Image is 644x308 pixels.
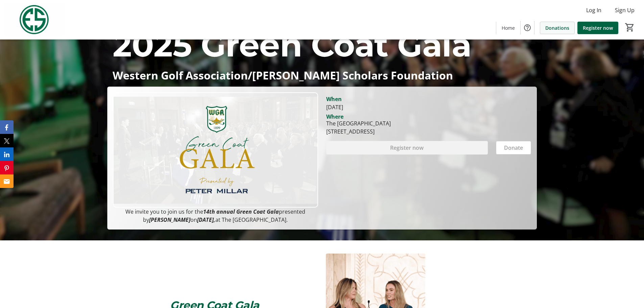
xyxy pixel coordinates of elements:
p: We invite you to join us for the presented by on at The [GEOGRAPHIC_DATA]. [113,208,318,224]
div: Where [326,114,343,119]
div: The [GEOGRAPHIC_DATA] [326,119,391,127]
span: Log In [586,6,601,14]
span: Donations [545,24,569,31]
p: Western Golf Association/[PERSON_NAME] Scholars Foundation [113,69,531,81]
em: [DATE], [197,216,215,223]
a: Home [496,22,520,34]
button: Help [521,21,534,34]
em: 14th annual Green Coat Gala [203,208,279,215]
div: [STREET_ADDRESS] [326,127,391,136]
span: Home [502,24,515,31]
span: Register now [583,24,613,31]
button: Cart [624,21,636,33]
img: Campaign CTA Media Photo [113,92,318,208]
button: Log In [581,5,607,16]
div: [DATE] [326,103,531,111]
div: When [326,95,342,103]
a: Donations [540,22,575,34]
a: Register now [577,22,618,34]
button: Sign Up [610,5,640,16]
img: Evans Scholars Foundation's Logo [4,3,64,37]
span: 2025 Green Coat Gala [113,25,471,65]
em: [PERSON_NAME] [149,216,190,223]
span: Sign Up [615,6,635,14]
